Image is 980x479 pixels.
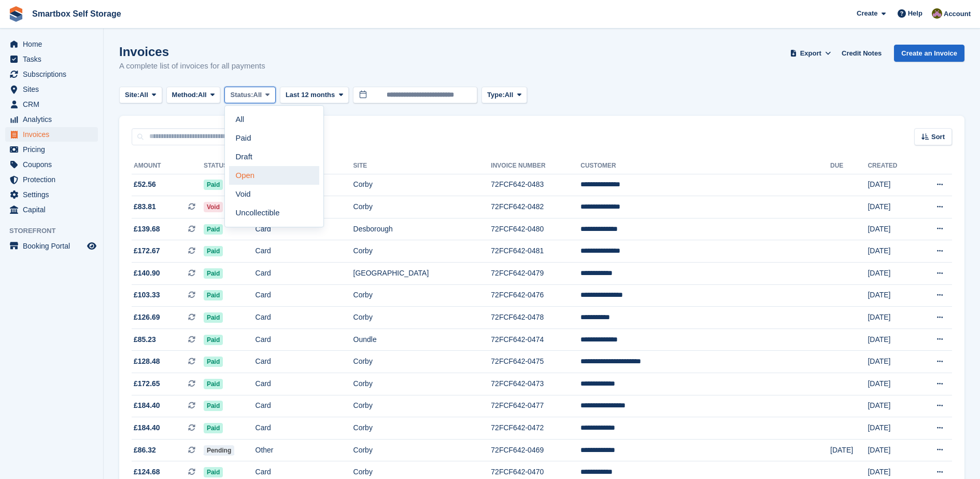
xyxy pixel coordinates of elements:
[23,202,85,217] span: Capital
[868,158,916,174] th: Created
[868,329,916,351] td: [DATE]
[119,87,162,104] button: Site: All
[134,467,160,477] span: £124.68
[204,401,223,411] span: Paid
[487,90,505,100] span: Type:
[23,67,85,81] span: Subscriptions
[868,284,916,307] td: [DATE]
[868,240,916,263] td: [DATE]
[481,87,527,104] button: Type: All
[491,218,580,240] td: 72FCF642-0480
[353,263,491,285] td: [GEOGRAPHIC_DATA]
[5,187,98,202] a: menu
[204,445,234,456] span: Pending
[204,224,223,235] span: Paid
[255,329,353,351] td: Card
[255,284,353,307] td: Card
[353,284,491,307] td: Corby
[134,400,160,411] span: £184.40
[139,90,148,100] span: All
[868,263,916,285] td: [DATE]
[204,312,223,323] span: Paid
[353,417,491,440] td: Corby
[134,312,160,323] span: £126.69
[894,45,964,62] a: Create an Invoice
[491,196,580,218] td: 72FCF642-0482
[5,172,98,187] a: menu
[353,307,491,329] td: Corby
[204,180,223,190] span: Paid
[5,37,98,51] a: menu
[224,87,275,104] button: Status: All
[5,82,98,97] a: menu
[5,67,98,81] a: menu
[255,395,353,417] td: Card
[23,187,85,202] span: Settings
[353,240,491,263] td: Corby
[134,422,160,433] span: £184.40
[204,246,223,256] span: Paid
[86,240,98,252] a: Preview store
[229,129,319,147] a: Paid
[908,8,922,19] span: Help
[868,351,916,373] td: [DATE]
[491,395,580,417] td: 72FCF642-0477
[353,351,491,373] td: Corby
[125,90,139,100] span: Site:
[134,290,160,300] span: £103.33
[830,439,868,461] td: [DATE]
[931,132,945,142] span: Sort
[23,172,85,187] span: Protection
[491,307,580,329] td: 72FCF642-0478
[134,378,160,389] span: £172.65
[491,240,580,263] td: 72FCF642-0481
[229,166,319,185] a: Open
[868,196,916,218] td: [DATE]
[204,467,223,477] span: Paid
[5,127,98,142] a: menu
[491,351,580,373] td: 72FCF642-0475
[23,127,85,142] span: Invoices
[230,90,253,100] span: Status:
[353,439,491,461] td: Corby
[229,203,319,222] a: Uncollectible
[8,6,24,22] img: stora-icon-8386f47178a22dfd0bd8f6a31ec36ba5ce8667c1dd55bd0f319d3a0aa187defe.svg
[134,245,160,256] span: £172.67
[932,8,942,19] img: Kayleigh Devlin
[280,87,349,104] button: Last 12 months
[491,329,580,351] td: 72FCF642-0474
[198,90,207,100] span: All
[505,90,514,100] span: All
[134,356,160,367] span: £128.48
[255,263,353,285] td: Card
[491,263,580,285] td: 72FCF642-0479
[134,201,156,212] span: £83.81
[857,8,877,19] span: Create
[255,218,353,240] td: Card
[119,45,265,59] h1: Invoices
[134,445,156,456] span: £86.32
[491,417,580,440] td: 72FCF642-0472
[944,9,971,19] span: Account
[353,196,491,218] td: Corby
[353,373,491,395] td: Corby
[5,239,98,253] a: menu
[868,307,916,329] td: [DATE]
[868,373,916,395] td: [DATE]
[229,110,319,129] a: All
[255,417,353,440] td: Card
[5,142,98,157] a: menu
[353,329,491,351] td: Oundle
[5,112,98,127] a: menu
[491,284,580,307] td: 72FCF642-0476
[253,90,262,100] span: All
[134,268,160,279] span: £140.90
[23,112,85,127] span: Analytics
[134,334,156,345] span: £85.23
[134,224,160,235] span: £139.68
[353,218,491,240] td: Desborough
[23,37,85,51] span: Home
[204,423,223,433] span: Paid
[830,158,868,174] th: Due
[23,157,85,172] span: Coupons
